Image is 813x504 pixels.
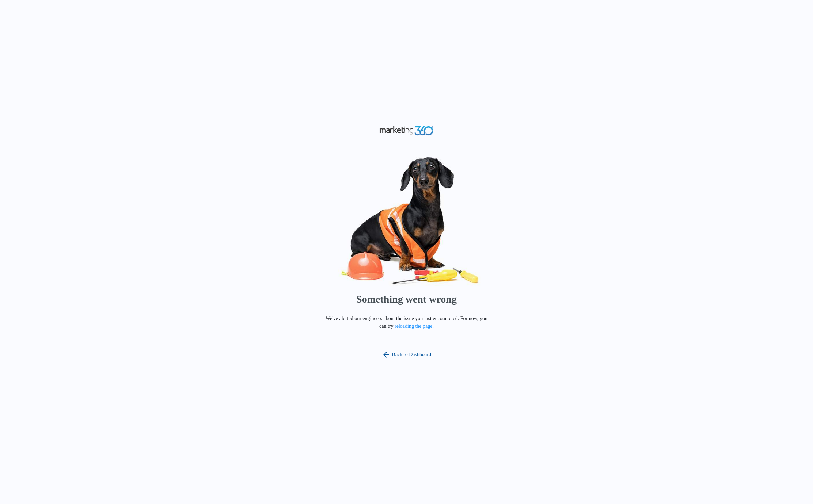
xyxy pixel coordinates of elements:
h1: Something went wrong [356,292,457,307]
a: Back to Dashboard [382,350,431,359]
img: Sad Dog [297,153,516,289]
p: We've alerted our engineers about the issue you just encountered. For now, you can try . [324,315,489,330]
img: Marketing 360 Logo [379,124,434,137]
button: reloading the page [395,323,432,329]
